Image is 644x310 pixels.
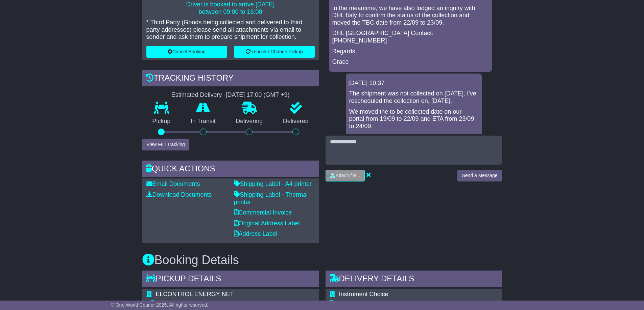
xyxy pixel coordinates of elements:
div: Pickup Details [142,271,319,289]
button: Cancel Booking [146,46,227,58]
div: Quick Actions [142,161,319,179]
span: ELCONTROL ENERGY NET [156,291,234,298]
div: [DATE] 10:37 [349,80,479,87]
div: Tracking history [142,70,319,88]
span: Commercial [339,300,372,307]
p: We moved the to be collected date on our portal from 19/09 to 22/09 and ETA from 23/09 to 24/09. [349,108,478,130]
a: Shipping Label - A4 printer [234,180,312,187]
p: Driver is booked to arrive [DATE] between 09:00 to 16:00 [146,1,315,16]
a: Original Address Label [234,220,300,227]
p: Regards, [332,48,488,55]
button: Rebook / Change Pickup [234,46,315,58]
p: Delivered [273,118,319,125]
div: Delivery [339,300,452,307]
div: Delivery Details [326,271,502,289]
div: Estimated Delivery - [142,91,319,99]
p: In Transit [181,118,226,125]
p: In the meantime, we have also lodged an inquiry with DHL Italy to confirm the status of the colle... [332,5,488,27]
p: Grace [332,58,488,66]
p: Delivering [226,118,273,125]
span: Instrument Choice [339,291,388,298]
button: View Full Tracking [142,139,189,150]
a: Shipping Label - Thermal printer [234,191,308,205]
a: Commercial Invoice [234,209,292,216]
p: -Grace [349,133,478,141]
a: Address Label [234,230,278,237]
button: Send a Message [457,170,502,181]
div: [DATE] 17:00 (GMT +9) [226,91,290,99]
p: Pickup [142,118,181,125]
span: © One World Courier 2025. All rights reserved. [111,302,209,308]
span: Commercial [156,300,188,307]
p: DHL [GEOGRAPHIC_DATA] Contact: [PHONE_NUMBER] [332,30,488,44]
div: Pickup [156,300,259,307]
a: Download Documents [146,191,212,198]
h3: Booking Details [142,253,502,267]
p: The shipment was not collected on [DATE]. I've rescheduled the collection on, [DATE]. [349,90,478,105]
a: Email Documents [146,180,200,187]
p: * Third Party (Goods being collected and delivered to third party addresses) please send all atta... [146,19,315,41]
